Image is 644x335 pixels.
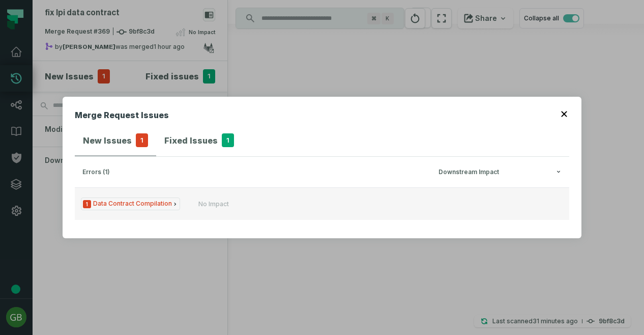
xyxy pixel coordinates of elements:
[75,109,169,125] h2: Merge Request Issues
[82,169,432,176] div: errors (1)
[164,134,218,147] h4: Fixed Issues
[83,200,91,208] span: Severity
[75,187,569,226] div: errors (1)Downstream Impact
[438,169,562,176] div: Downstream Impact
[83,134,132,147] h4: New Issues
[75,187,569,220] button: Issue TypeNo Impact
[81,198,180,210] span: Issue Type
[82,169,562,176] button: errors (1)Downstream Impact
[136,133,148,148] span: 1
[222,133,234,148] span: 1
[198,200,229,208] div: No Impact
